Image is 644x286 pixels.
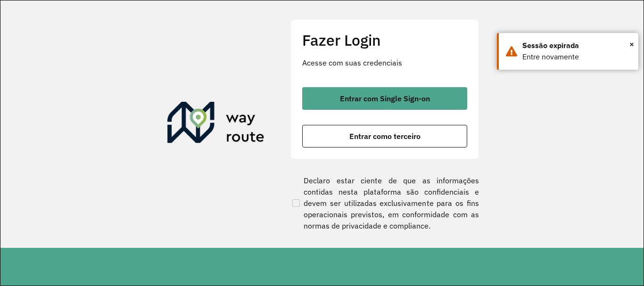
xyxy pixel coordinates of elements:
p: Acesse com suas credenciais [302,57,467,68]
button: button [302,87,467,110]
div: Sessão expirada [522,40,631,51]
label: Declaro estar ciente de que as informações contidas nesta plataforma são confidenciais e devem se... [290,175,479,231]
span: × [629,37,634,51]
button: button [302,125,467,147]
button: Close [629,37,634,51]
img: Roteirizador AmbevTech [167,102,264,147]
h2: Fazer Login [302,31,467,49]
div: Entre novamente [522,51,631,63]
span: Entrar com Single Sign-on [340,95,430,102]
span: Entrar como terceiro [349,132,421,140]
